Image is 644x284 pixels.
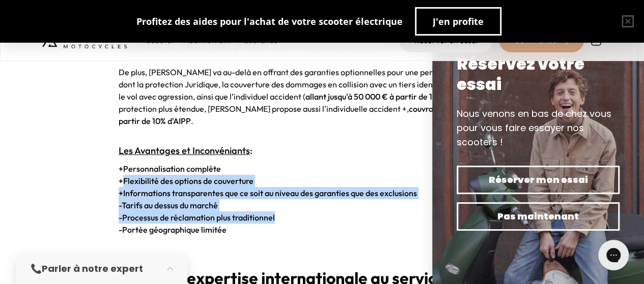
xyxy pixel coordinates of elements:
span: + [119,164,123,174]
iframe: Gorgias live chat messenger [593,236,634,274]
strong: Flexibilité des options de couverture [119,176,254,186]
strong: Personnalisation complète [119,164,221,174]
strong: Informations transparentes que ce soit au niveau des garanties que des exclusions [119,188,417,198]
span: - [119,200,122,210]
span: + [119,176,123,186]
span: - [119,212,122,223]
strong: allant jusqu'à 50 000 € à partir de 10% d'AIPP [305,91,468,102]
span: De plus, [PERSON_NAME] va au-delà en offrant des garanties optionnelles pour une personnalisation... [119,67,522,126]
strong: : [119,145,253,156]
strong: Processus de réclamation plus traditionnel [119,212,275,223]
span: - [119,225,122,235]
strong: Portée géographique limitée [119,225,227,235]
span: Les Avantages et Inconvéniants [119,145,250,156]
span: + [119,188,123,198]
strong: Tarifs au dessus du marché [119,200,218,210]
